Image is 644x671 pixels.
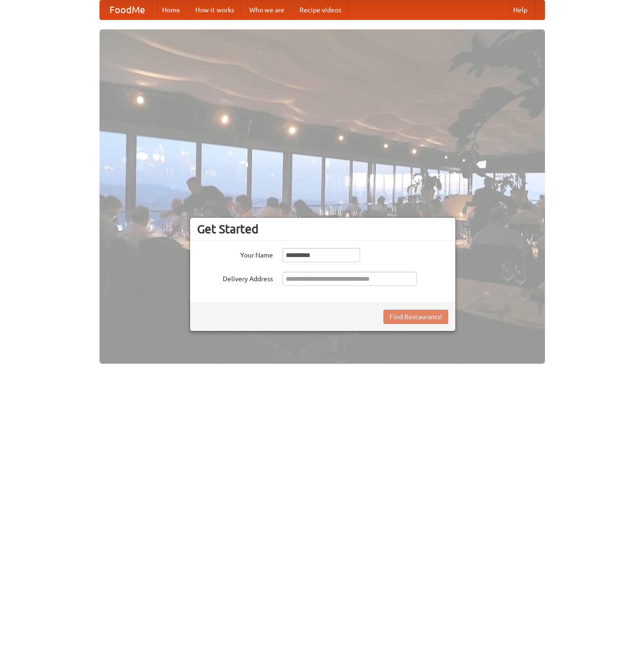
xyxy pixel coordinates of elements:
[242,0,292,19] a: Who we are
[188,0,242,19] a: How it works
[197,248,273,260] label: Your Name
[100,0,154,19] a: FoodMe
[197,222,448,236] h3: Get Started
[154,0,188,19] a: Home
[292,0,349,19] a: Recipe videos
[197,272,273,284] label: Delivery Address
[383,310,448,324] button: Find Restaurants!
[506,0,535,19] a: Help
